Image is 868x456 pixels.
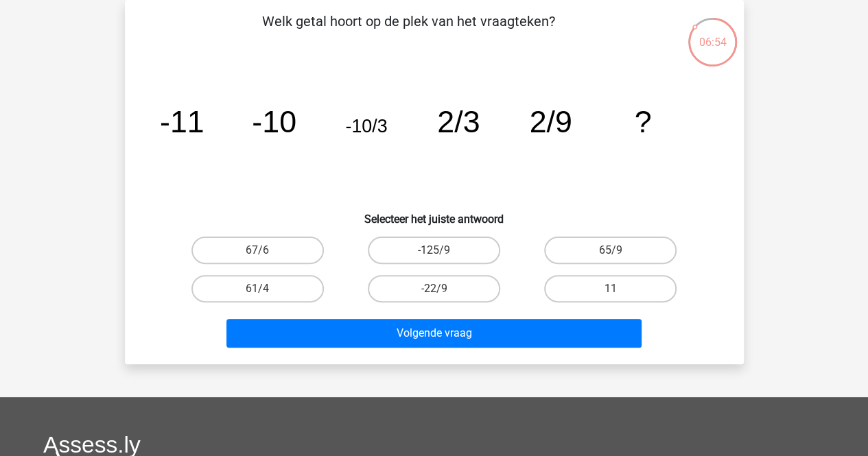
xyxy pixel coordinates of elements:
[147,202,722,226] h6: Selecteer het juiste antwoord
[687,16,738,51] div: 06:54
[345,116,387,136] tspan: -10/3
[252,104,296,139] tspan: -10
[226,319,642,348] button: Volgende vraag
[368,237,500,264] label: -125/9
[634,104,651,139] tspan: ?
[544,237,677,264] label: 65/9
[191,275,324,302] label: 61/4
[159,104,204,139] tspan: -11
[529,104,572,139] tspan: 2/9
[191,237,324,264] label: 67/6
[437,104,480,139] tspan: 2/3
[544,275,677,302] label: 11
[368,275,500,302] label: -22/9
[147,11,670,52] p: Welk getal hoort op de plek van het vraagteken?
